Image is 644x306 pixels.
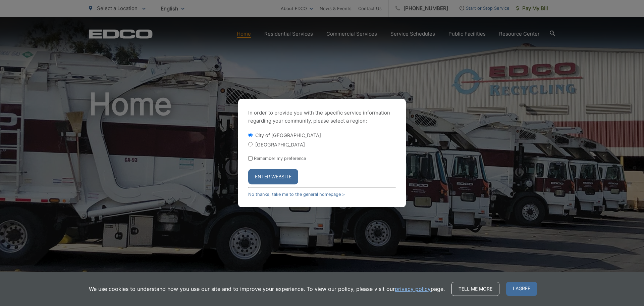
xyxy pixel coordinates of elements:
label: Remember my preference [254,156,306,161]
label: [GEOGRAPHIC_DATA] [255,142,305,147]
a: privacy policy [395,285,431,293]
a: Tell me more [451,282,499,296]
label: City of [GEOGRAPHIC_DATA] [255,132,321,138]
p: We use cookies to understand how you use our site and to improve your experience. To view our pol... [89,285,445,293]
button: Enter Website [248,169,298,184]
span: I agree [506,282,537,296]
p: In order to provide you with the specific service information regarding your community, please se... [248,109,396,125]
a: No thanks, take me to the general homepage > [248,192,345,197]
